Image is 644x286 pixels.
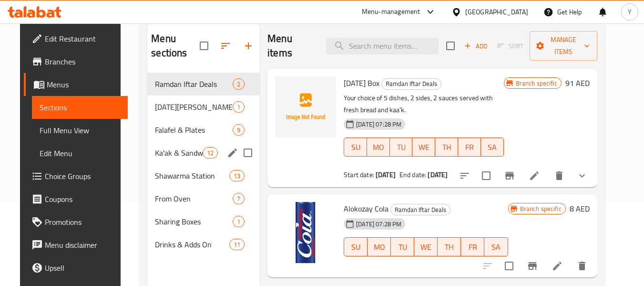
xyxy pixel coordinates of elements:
[460,39,491,53] span: Add item
[155,147,203,159] span: Ka'ak & Sandwiches
[418,240,434,254] span: WE
[147,187,260,210] div: From Oven7
[40,148,120,159] span: Edit Menu
[498,164,521,187] button: Branch-specific-item
[155,216,233,227] span: Sharing Boxes
[151,32,200,60] h2: Menu sections
[326,38,439,54] input: search
[463,41,489,52] span: Add
[147,95,260,118] div: [DATE][PERSON_NAME] Deals1
[412,138,435,157] button: WE
[45,193,120,205] span: Coupons
[233,124,245,136] div: items
[460,39,491,53] button: Add
[465,7,528,17] div: [GEOGRAPHIC_DATA]
[461,237,484,256] button: FR
[390,138,413,157] button: TU
[155,124,233,136] div: Falafel & Plates
[155,101,233,113] div: Ramadan Suhoor Deals
[491,39,530,53] span: Select section first
[439,140,454,154] span: TH
[371,240,387,254] span: MO
[45,56,120,67] span: Branches
[32,96,128,119] a: Sections
[203,147,218,159] div: items
[628,7,632,17] span: Y
[147,118,260,141] div: Falafel & Plates9
[267,32,314,60] h2: Menu items
[390,204,450,215] div: Ramdan Iftar Deals
[552,260,563,272] a: Edit menu item
[275,202,336,263] img: Alokozay Cola
[458,138,481,157] button: FR
[24,165,128,188] a: Choice Groups
[537,34,590,58] span: Manage items
[233,194,244,203] span: 7
[382,78,441,89] span: Ramdan Iftar Deals
[414,237,438,256] button: WE
[24,73,128,96] a: Menus
[24,256,128,279] a: Upsell
[485,140,500,154] span: SA
[394,140,409,154] span: TU
[530,31,597,61] button: Manage items
[233,217,244,226] span: 1
[565,76,590,90] h6: 91 AED
[230,171,244,180] span: 13
[147,141,260,164] div: Ka'ak & Sandwiches12edit
[155,239,229,250] span: Drinks & Adds On
[441,240,457,254] span: TH
[229,170,245,181] div: items
[147,164,260,187] div: Shawarma Station13
[512,79,561,88] span: Branch specific
[376,169,396,181] b: [DATE]
[481,138,504,157] button: SA
[47,79,120,90] span: Menus
[570,202,590,215] h6: 8 AED
[147,69,260,260] nav: Menu sections
[428,169,448,181] b: [DATE]
[45,216,120,228] span: Promotions
[237,34,260,57] button: Add section
[229,239,245,250] div: items
[214,34,237,57] span: Sort sections
[488,240,504,254] span: SA
[529,170,540,181] a: Edit menu item
[391,237,414,256] button: TU
[45,239,120,251] span: Menu disclaimer
[521,254,544,277] button: Branch-specific-item
[233,80,244,89] span: 2
[147,73,260,95] div: Ramdan Iftar Deals2
[395,240,410,254] span: TU
[233,193,245,204] div: items
[344,201,388,216] span: Alokozay Cola
[391,204,450,215] span: Ramdan Iftar Deals
[45,262,120,274] span: Upsell
[155,78,233,90] span: Ramdan Iftar Deals
[344,169,374,181] span: Start date:
[24,27,128,50] a: Edit Restaurant
[381,78,441,90] div: Ramdan Iftar Deals
[352,220,405,229] span: [DATE] 07:28 PM
[352,120,405,129] span: [DATE] 07:28 PM
[516,204,565,213] span: Branch specific
[155,101,233,113] span: [DATE][PERSON_NAME] Deals
[24,233,128,256] a: Menu disclaimer
[499,256,519,276] span: Select to update
[399,169,426,181] span: End date:
[367,138,390,157] button: MO
[233,103,244,112] span: 1
[24,188,128,211] a: Coupons
[344,92,503,116] p: Your choice of 5 dishes, 2 sides, 2 sauces served with fresh bread and kaa'k.
[465,240,480,254] span: FR
[233,101,245,113] div: items
[155,193,233,204] div: From Oven
[484,237,508,256] button: SA
[348,140,363,154] span: SU
[155,170,229,181] span: Shawarma Station
[40,102,120,113] span: Sections
[476,166,496,186] span: Select to update
[348,240,364,254] span: SU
